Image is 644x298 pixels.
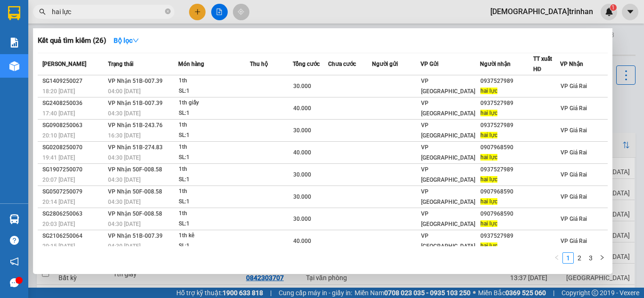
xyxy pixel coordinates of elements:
[42,132,75,139] span: 20:10 [DATE]
[10,278,19,287] span: message
[42,61,86,67] span: [PERSON_NAME]
[421,122,475,139] span: VP [GEOGRAPHIC_DATA]
[293,216,311,222] span: 30.000
[108,132,140,139] span: 16:30 [DATE]
[421,61,438,67] span: VP Gửi
[480,61,511,67] span: Người nhận
[179,86,249,97] div: SL: 1
[108,144,163,151] span: VP Nhận 51B-274.83
[480,242,497,249] span: hai lực
[421,100,475,117] span: VP [GEOGRAPHIC_DATA]
[42,187,105,197] div: SG0507250079
[52,7,163,17] input: Tìm tên, số ĐT hoặc mã đơn
[480,176,497,183] span: hai lực
[42,143,105,153] div: SG0208250070
[179,219,249,229] div: SL: 1
[421,188,475,205] span: VP [GEOGRAPHIC_DATA]
[562,252,574,264] li: 1
[293,127,311,134] span: 30.000
[179,175,249,185] div: SL: 1
[42,243,75,250] span: 20:15 [DATE]
[293,149,311,156] span: 40.000
[179,142,249,153] div: 1th
[561,216,587,222] span: VP Giá Rai
[179,76,249,86] div: 1th
[42,76,105,86] div: SG1409250027
[421,144,475,161] span: VP [GEOGRAPHIC_DATA]
[480,98,533,108] div: 0937527989
[108,233,163,239] span: VP Nhận 51B-007.39
[165,8,171,14] span: close-circle
[179,98,249,108] div: 1th giấy
[108,61,133,67] span: Trạng thái
[293,193,311,200] span: 30.000
[108,210,162,217] span: VP Nhận 50F-008.58
[179,197,249,207] div: SL: 1
[561,127,587,134] span: VP Giá Rai
[179,186,249,197] div: 1th
[480,198,497,205] span: hai lực
[108,188,162,195] span: VP Nhận 50F-008.58
[108,221,140,227] span: 04:30 [DATE]
[480,76,533,86] div: 0937527989
[480,220,497,227] span: hai lực
[561,238,587,244] span: VP Giá Rai
[480,132,497,138] span: hai lực
[114,37,139,44] strong: Bộ lọc
[480,209,533,219] div: 0907968590
[179,241,249,251] div: SL: 1
[42,98,105,108] div: SG2408250036
[108,88,140,95] span: 04:00 [DATE]
[42,199,75,205] span: 20:14 [DATE]
[178,61,204,67] span: Món hàng
[328,61,356,67] span: Chưa cước
[599,255,605,260] span: right
[585,252,596,264] li: 3
[551,252,562,264] li: Previous Page
[293,171,311,178] span: 30.000
[551,252,562,264] button: left
[10,236,19,245] span: question-circle
[38,36,106,46] h3: Kết quả tìm kiếm ( 26 )
[179,153,249,163] div: SL: 1
[480,154,497,161] span: hai lực
[596,252,608,264] li: Next Page
[561,171,587,178] span: VP Giá Rai
[42,154,75,161] span: 19:41 [DATE]
[42,209,105,219] div: SG2806250063
[293,105,311,112] span: 40.000
[480,231,533,241] div: 0937527989
[480,110,497,116] span: hai lực
[42,221,75,227] span: 20:03 [DATE]
[179,108,249,119] div: SL: 1
[293,238,311,244] span: 40.000
[165,8,171,16] span: close-circle
[250,61,268,67] span: Thu hộ
[179,130,249,141] div: SL: 1
[108,154,140,161] span: 04:30 [DATE]
[10,257,19,266] span: notification
[108,110,140,117] span: 04:30 [DATE]
[108,177,140,183] span: 04:30 [DATE]
[561,149,587,156] span: VP Giá Rai
[42,88,75,95] span: 18:20 [DATE]
[421,210,475,227] span: VP [GEOGRAPHIC_DATA]
[480,165,533,175] div: 0937527989
[421,78,475,95] span: VP [GEOGRAPHIC_DATA]
[39,8,46,15] span: search
[480,143,533,153] div: 0907968590
[179,164,249,175] div: 1th
[108,166,162,173] span: VP Nhận 50F-008.58
[179,231,249,241] div: 1th kê
[9,38,19,48] img: solution-icon
[561,83,587,89] span: VP Giá Rai
[480,88,497,94] span: hai lực
[8,6,20,20] img: logo-vxr
[108,122,163,129] span: VP Nhận 51B-243.76
[293,61,320,67] span: Tổng cước
[480,187,533,197] div: 0907968590
[42,177,75,183] span: 20:07 [DATE]
[561,193,587,200] span: VP Giá Rai
[421,166,475,183] span: VP [GEOGRAPHIC_DATA]
[42,121,105,130] div: SG0908250063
